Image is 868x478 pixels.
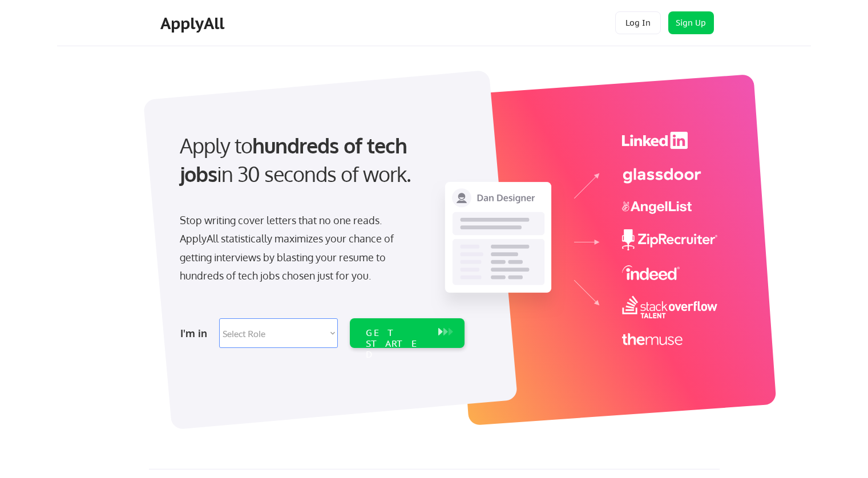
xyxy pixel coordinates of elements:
[366,327,427,360] div: GET STARTED
[180,132,412,187] strong: hundreds of tech jobs
[615,11,661,34] button: Log In
[160,14,228,33] div: ApplyAll
[180,211,414,285] div: Stop writing cover letters that no one reads. ApplyAll statistically maximizes your chance of get...
[180,131,460,189] div: Apply to in 30 seconds of work.
[180,324,212,342] div: I'm in
[668,11,714,34] button: Sign Up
